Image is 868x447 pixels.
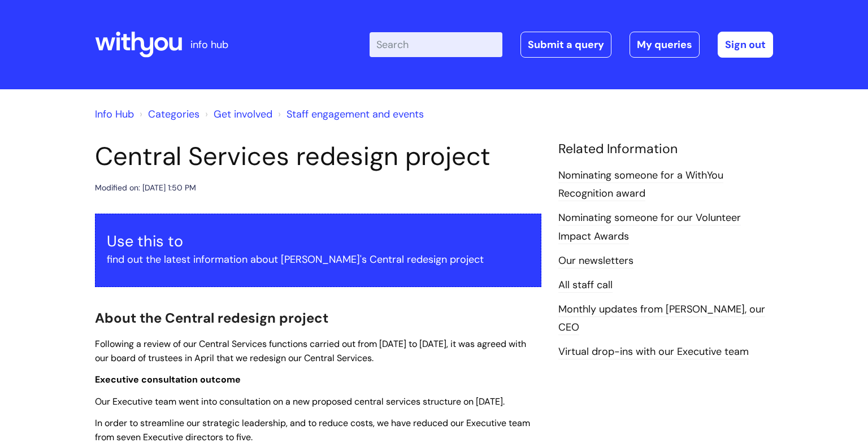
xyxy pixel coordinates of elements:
[95,338,526,364] span: Following a review of our Central Services functions carried out from [DATE] to [DATE], it was ag...
[202,105,272,123] li: Get involved
[95,309,328,327] span: About the Central redesign project
[558,302,765,335] a: Monthly updates from [PERSON_NAME], our CEO
[148,107,199,121] a: Categories
[95,396,505,407] span: Our Executive team went into consultation on a new proposed central services structure on [DATE].
[190,36,228,54] p: info hub
[95,417,530,443] span: In order to streamline our strategic leadership, and to reduce costs, we have reduced our Executi...
[370,32,502,57] input: Search
[287,107,424,121] a: Staff engagement and events
[214,107,272,121] a: Get involved
[718,32,773,58] a: Sign out
[95,107,134,121] a: Info Hub
[95,181,196,195] div: Modified on: [DATE] 1:50 PM
[275,105,424,123] li: Staff engagement and events
[137,105,199,123] li: Solution home
[95,141,541,172] h1: Central Services redesign project
[630,32,700,58] a: My queries
[558,141,773,157] h4: Related Information
[558,254,633,268] a: Our newsletters
[558,278,613,293] a: All staff call
[558,211,741,244] a: Nominating someone for our Volunteer Impact Awards
[107,250,530,268] p: find out the latest information about [PERSON_NAME]'s Central redesign project
[558,345,749,359] a: Virtual drop-ins with our Executive team
[107,232,530,250] h3: Use this to
[558,168,723,201] a: Nominating someone for a WithYou Recognition award
[370,32,773,58] div: | -
[95,374,241,385] span: Executive consultation outcome
[520,32,611,58] a: Submit a query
